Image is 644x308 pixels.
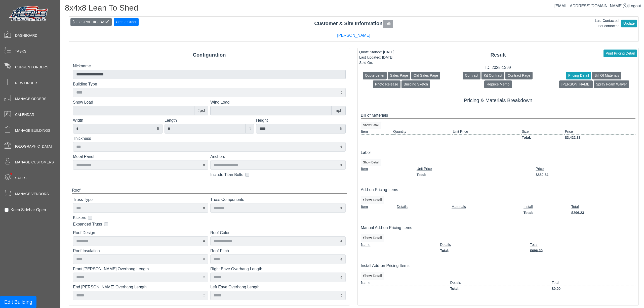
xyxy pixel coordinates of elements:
[73,81,346,87] label: Building Type
[373,80,400,88] button: Photo Release
[358,51,638,59] div: Result
[337,33,370,37] a: [PERSON_NAME]
[337,124,346,134] div: ft
[73,215,86,221] label: Kickers
[594,80,629,88] button: Spray Foam Waiver
[15,160,54,165] span: Manage Customers
[621,20,637,27] button: Update
[530,242,635,248] td: Total
[523,210,571,216] td: Total:
[551,286,635,292] td: $0.00
[210,172,243,178] label: Include Titan Bolts
[505,72,533,79] button: Contract Page
[450,286,552,292] td: Total:
[73,117,163,123] label: Width
[361,263,635,269] div: Install Add-on Pricing Items
[554,3,641,9] div: |
[450,280,552,286] td: Details
[361,150,635,156] div: Labor
[359,55,394,60] div: Last Updated: [DATE]
[15,128,50,133] span: Manage Buildings
[571,204,635,210] td: Total
[15,80,37,86] span: New Order
[565,135,635,141] td: $3,422.33
[536,166,636,172] td: Price
[396,204,451,210] td: Details
[165,117,254,123] label: Length
[440,242,530,248] td: Details
[154,124,163,134] div: ft
[210,154,346,160] label: Anchors
[361,166,416,172] td: Item
[453,129,521,135] td: Unit Price
[416,172,536,178] td: Total:
[361,280,450,286] td: Name
[554,4,628,8] a: [EMAIL_ADDRESS][DOMAIN_NAME]
[411,72,440,79] button: Old Sales Page
[210,230,346,236] label: Roof Color
[592,72,621,79] button: Bill Of Materials
[15,65,48,70] span: Current Orders
[361,204,396,210] td: Item
[73,230,208,236] label: Roof Design
[416,166,536,172] td: Unit Price
[114,18,139,26] button: Create Order
[595,18,620,29] div: Last Contacted: not contacted
[331,106,346,115] div: mph
[73,154,208,160] label: Metal Panel
[73,284,208,290] label: End [PERSON_NAME] Overhang Length
[73,63,346,69] label: Nickname
[559,80,593,88] button: [PERSON_NAME]
[210,248,346,254] label: Roof Pitch
[73,136,346,142] label: Thickness
[256,117,346,123] label: Height
[361,225,635,231] div: Manual Add-on Pricing Items
[440,248,530,254] td: Total:
[401,80,430,88] button: Building Sketch
[69,20,638,28] div: Customer & Site Information
[210,266,346,272] label: Right Eave Overhang Length
[70,18,112,26] button: [GEOGRAPHIC_DATA]
[358,65,638,71] div: ID: 2025-1399
[361,272,384,280] button: Show Detail
[361,242,440,248] td: Name
[15,191,49,197] span: Manage Vendors
[15,33,37,38] span: Dashboard
[194,106,208,115] div: #psf
[603,50,637,57] button: Print Pricing Detail
[361,187,635,193] div: Add-on Pricing Items
[566,72,591,79] button: Pricing Detail
[361,112,635,119] div: Bill of Materials
[451,204,523,210] td: Materials
[361,234,384,242] button: Show Detail
[629,4,641,8] span: Logout
[11,207,46,213] label: Keep Sidebar Open
[72,187,347,194] div: Roof
[361,129,393,135] td: Item
[210,99,346,105] label: Wind Load
[565,129,635,135] td: Price
[521,135,565,141] td: Total:
[481,72,504,79] button: Kit Contract
[359,50,394,55] div: Quote Started: [DATE]
[551,280,635,286] td: Total
[523,204,571,210] td: Install
[361,196,384,204] button: Show Detail
[15,112,34,117] span: Calendar
[8,5,50,23] img: Metals Direct Inc Logo
[484,80,512,88] button: Reprice Memo
[245,124,254,134] div: ft
[571,210,635,216] td: $296.23
[210,284,346,290] label: Left Eave Overhang Length
[463,72,480,79] button: Contract
[15,144,52,149] span: [GEOGRAPHIC_DATA]
[73,99,208,105] label: Snow Load
[73,266,208,272] label: Front [PERSON_NAME] Overhang Length
[5,166,18,182] span: •
[388,72,410,79] button: Sales Page
[361,122,381,129] button: Show Detail
[15,175,26,181] span: Sales
[361,159,381,166] button: Show Detail
[15,49,26,54] span: Tasks
[521,129,565,135] td: Size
